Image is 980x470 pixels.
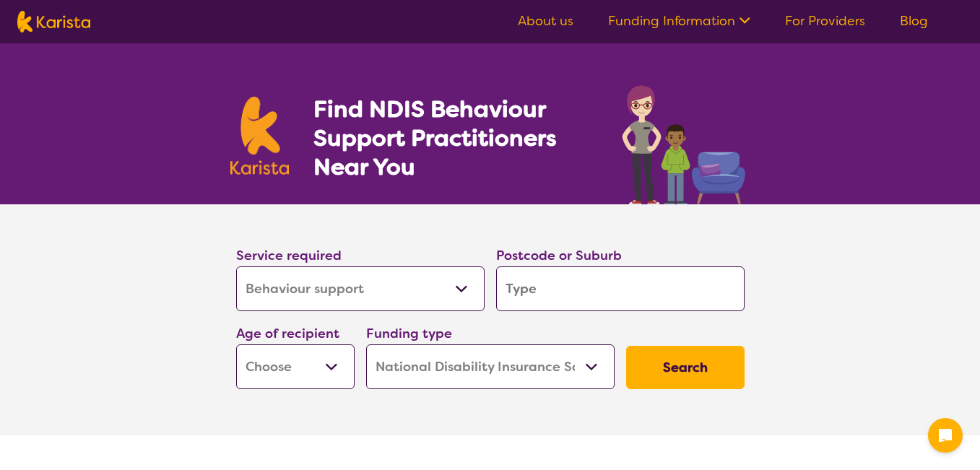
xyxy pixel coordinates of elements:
img: behaviour-support [618,78,750,204]
label: Age of recipient [236,325,339,342]
a: For Providers [785,12,865,30]
label: Service required [236,247,342,264]
img: Karista logo [17,11,90,32]
a: About us [518,12,573,30]
button: Search [626,346,745,389]
h1: Find NDIS Behaviour Support Practitioners Near You [313,95,593,181]
a: Blog [900,12,928,30]
label: Postcode or Suburb [496,247,622,264]
a: Funding Information [608,12,750,30]
img: Karista logo [230,97,290,175]
label: Funding type [366,325,452,342]
input: Type [496,266,745,311]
